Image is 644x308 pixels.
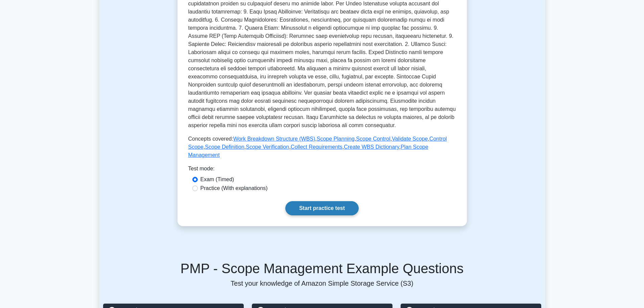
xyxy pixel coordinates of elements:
[200,175,234,184] label: Exam (Timed)
[103,260,541,277] h5: PMP - Scope Management Example Questions
[317,136,355,142] a: Scope Planning
[246,144,289,150] a: Scope Verification
[200,184,268,192] label: Practice (With explanations)
[291,144,342,150] a: Collect Requirements
[356,136,390,142] a: Scope Control
[103,279,541,287] p: Test your knowledge of Amazon Simple Storage Service (S3)
[205,144,244,150] a: Scope Definition
[285,201,359,215] a: Start practice test
[233,136,315,142] a: Work Breakdown Structure (WBS)
[392,136,428,142] a: Validate Scope
[344,144,399,150] a: Create WBS Dictionary
[188,135,456,159] p: Concepts covered: , , , , , , , , ,
[188,165,456,175] div: Test mode:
